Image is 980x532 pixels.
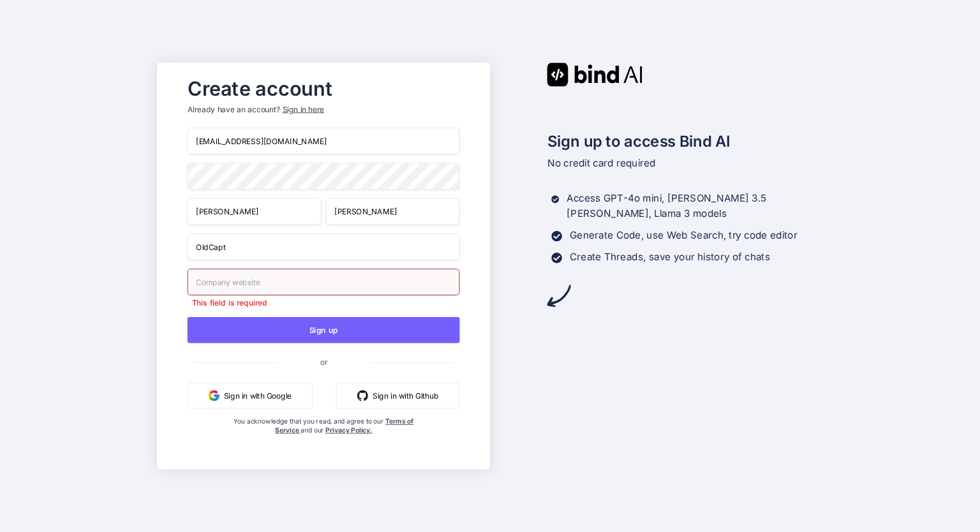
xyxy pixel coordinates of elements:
[187,383,312,409] button: Sign in with Google
[187,233,459,260] input: Your company name
[187,80,459,97] h2: Create account
[547,284,570,307] img: arrow
[325,426,372,434] a: Privacy Policy.
[357,390,368,401] img: github
[233,417,415,461] div: You acknowledge that you read, and agree to our and our
[187,317,459,343] button: Sign up
[570,249,770,265] p: Create Threads, save your history of chats
[276,348,370,375] span: or
[187,104,459,115] p: Already have an account?
[275,417,413,434] a: Terms of Service
[325,198,459,225] input: Last Name
[570,228,797,243] p: Generate Code, use Web Search, try code editor
[567,191,823,221] p: Access GPT-4o mini, [PERSON_NAME] 3.5 [PERSON_NAME], Llama 3 models
[209,390,219,401] img: google
[187,269,459,295] input: Company website
[547,63,642,86] img: Bind AI logo
[547,156,823,171] p: No credit card required
[547,130,823,153] h2: Sign up to access Bind AI
[187,297,459,308] p: This field is required
[282,104,323,115] div: Sign in here
[187,198,321,225] input: First Name
[336,383,460,409] button: Sign in with Github
[187,128,459,154] input: Email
